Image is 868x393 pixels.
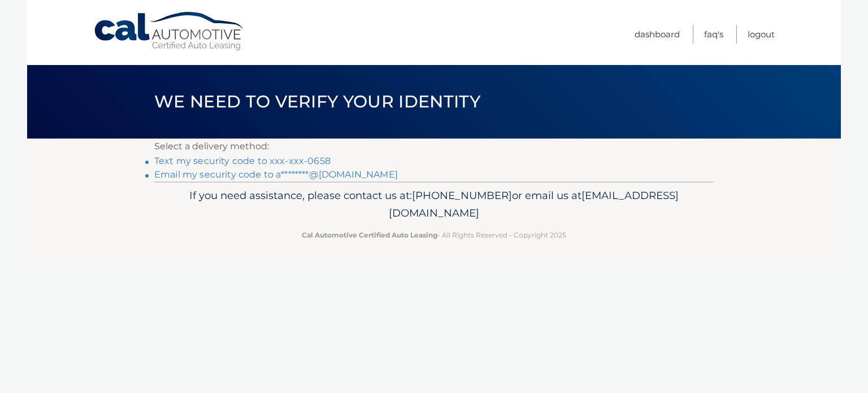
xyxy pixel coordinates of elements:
a: Logout [748,25,775,44]
p: Select a delivery method: [154,139,714,154]
span: [PHONE_NUMBER] [412,189,512,202]
p: - All Rights Reserved - Copyright 2025 [162,229,706,241]
p: If you need assistance, please contact us at: or email us at [162,187,706,223]
span: We need to verify your identity [154,91,480,112]
a: Email my security code to a********@[DOMAIN_NAME] [154,169,398,180]
a: Text my security code to xxx-xxx-0658 [154,156,331,166]
a: Cal Automotive [93,11,246,51]
strong: Cal Automotive Certified Auto Leasing [302,231,437,239]
a: FAQ's [704,25,723,44]
a: Dashboard [635,25,680,44]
